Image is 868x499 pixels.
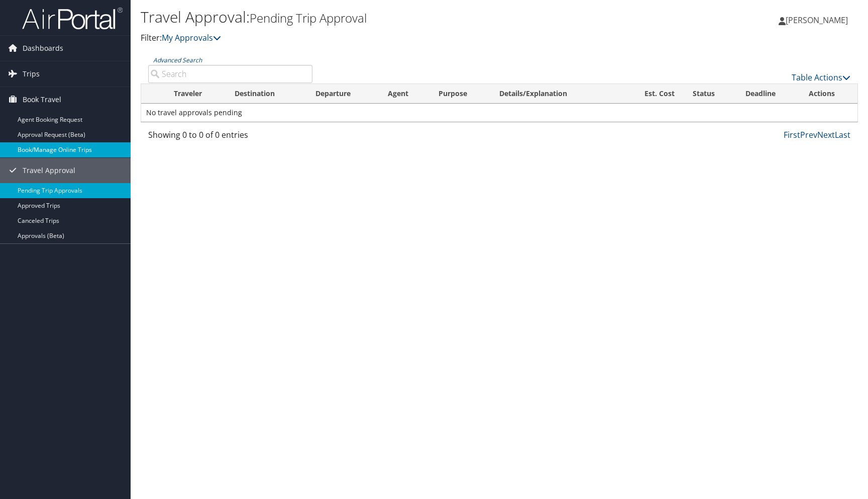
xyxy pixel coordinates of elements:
[621,84,684,104] th: Est. Cost: activate to sort column ascending
[165,84,225,104] th: Traveler: activate to sort column ascending
[162,32,221,43] a: My Approvals
[148,129,312,146] div: Showing 0 to 0 of 0 entries
[429,84,491,104] th: Purpose
[800,84,857,104] th: Actions
[835,129,850,140] a: Last
[23,61,40,87] span: Trips
[736,84,800,104] th: Deadline: activate to sort column descending
[23,36,63,61] span: Dashboards
[226,84,306,104] th: Destination: activate to sort column ascending
[784,129,800,140] a: First
[684,84,736,104] th: Status: activate to sort column ascending
[306,84,379,104] th: Departure: activate to sort column ascending
[490,84,620,104] th: Details/Explanation
[23,158,75,183] span: Travel Approval
[800,129,817,140] a: Prev
[786,15,848,26] span: [PERSON_NAME]
[22,7,123,30] img: airportal-logo.png
[379,84,429,104] th: Agent
[23,87,61,112] span: Book Travel
[141,7,619,28] h1: Travel Approval:
[153,56,202,64] a: Advanced Search
[148,65,312,83] input: Advanced Search
[141,104,857,122] td: No travel approvals pending
[817,129,835,140] a: Next
[792,72,850,83] a: Table Actions
[779,5,858,35] a: [PERSON_NAME]
[250,10,367,26] small: Pending Trip Approval
[141,32,619,45] p: Filter:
